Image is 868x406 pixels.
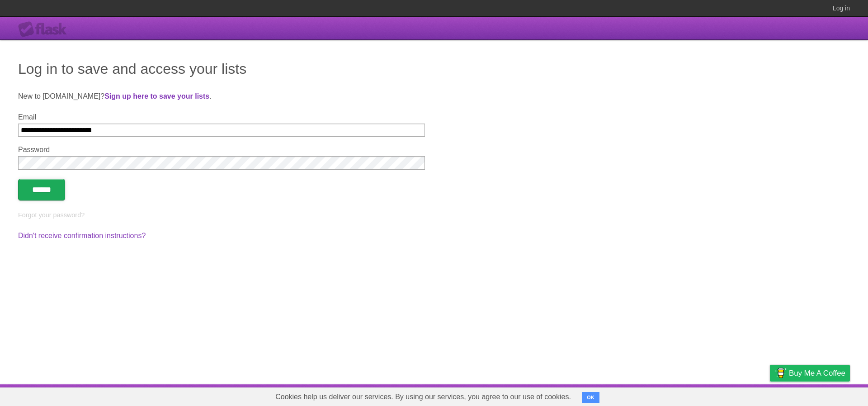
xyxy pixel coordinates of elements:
a: About [650,387,669,404]
span: Cookies help us deliver our services. By using our services, you agree to our use of cookies. [266,388,580,406]
a: Developers [679,387,716,404]
a: Buy me a coffee [770,365,850,382]
a: Suggest a feature [793,387,850,404]
a: Terms [727,387,747,404]
img: Buy me a coffee [774,365,787,381]
h1: Log in to save and access your lists [18,58,850,80]
label: Password [18,146,425,154]
label: Email [18,113,425,121]
a: Forgot your password? [18,211,85,219]
p: New to [DOMAIN_NAME]? . [18,91,850,102]
a: Sign up here to save your lists [104,92,209,100]
button: OK [582,392,599,403]
span: Buy me a coffee [789,365,845,381]
a: Privacy [758,387,782,404]
div: Flask [18,21,72,38]
a: Didn't receive confirmation instructions? [18,232,146,239]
